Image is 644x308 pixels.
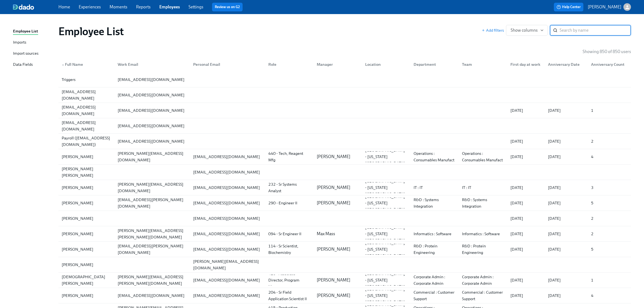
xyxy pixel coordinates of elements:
div: [PERSON_NAME][EMAIL_ADDRESS][PERSON_NAME][DOMAIN_NAME] [115,274,189,287]
div: [PERSON_NAME][PERSON_NAME][EMAIL_ADDRESS][DOMAIN_NAME][EMAIL_ADDRESS][DOMAIN_NAME]232 - Sr System... [58,180,631,195]
div: [EMAIL_ADDRESS][DOMAIN_NAME] [60,104,113,117]
div: [GEOGRAPHIC_DATA] [GEOGRAPHIC_DATA] - [US_STATE] [GEOGRAPHIC_DATA]-[GEOGRAPHIC_DATA] [363,187,409,219]
div: Manager [315,61,361,68]
div: [EMAIL_ADDRESS][DOMAIN_NAME] [60,89,113,101]
a: [EMAIL_ADDRESS][DOMAIN_NAME][EMAIL_ADDRESS][DOMAIN_NAME] [58,118,631,134]
a: Home [58,4,70,9]
div: [PERSON_NAME] [60,153,113,160]
div: [PERSON_NAME][EMAIL_ADDRESS][DOMAIN_NAME] [191,258,264,271]
div: [GEOGRAPHIC_DATA] [GEOGRAPHIC_DATA] - [US_STATE] [GEOGRAPHIC_DATA]-[GEOGRAPHIC_DATA] [363,140,409,173]
div: ▲Full Name [60,59,113,70]
p: [PERSON_NAME] [588,4,621,10]
a: [EMAIL_ADDRESS][DOMAIN_NAME][EMAIL_ADDRESS][DOMAIN_NAME][DATE][DATE]1 [58,103,631,118]
div: Anniversary Date [546,61,587,68]
div: Corporate Admin : Corporate Admin [411,274,458,287]
div: IT : IT [460,184,506,191]
span: ▲ [62,63,64,66]
button: Show columns [506,25,548,36]
div: IT : IT [411,184,458,191]
div: [DATE] [546,107,587,114]
div: [GEOGRAPHIC_DATA] [GEOGRAPHIC_DATA] - [US_STATE] [GEOGRAPHIC_DATA]-[GEOGRAPHIC_DATA] [363,171,409,204]
div: [EMAIL_ADDRESS][PERSON_NAME][DOMAIN_NAME] [115,243,189,256]
div: Personal Email [189,59,264,70]
div: 4 [589,153,630,160]
a: Triggers[EMAIL_ADDRESS][DOMAIN_NAME] [58,72,631,87]
div: Triggers [60,76,113,83]
div: [EMAIL_ADDRESS][DOMAIN_NAME] [115,92,189,98]
div: [EMAIL_ADDRESS][DOMAIN_NAME][EMAIL_ADDRESS][DOMAIN_NAME] [58,87,631,103]
div: 426 - Associate Director, Program Management [266,270,313,290]
div: Imports [13,39,26,46]
div: [PERSON_NAME] [60,215,113,222]
button: Help Center [554,3,583,11]
div: [DEMOGRAPHIC_DATA][PERSON_NAME] [60,274,113,287]
div: Payroll ([EMAIL_ADDRESS][DOMAIN_NAME]) [60,135,113,148]
p: [PERSON_NAME] [317,154,359,160]
div: Anniversary Date [544,59,587,70]
p: Max Mass [317,231,359,237]
div: [EMAIL_ADDRESS][DOMAIN_NAME] [191,215,264,222]
div: [EMAIL_ADDRESS][DOMAIN_NAME] [191,246,264,253]
div: 290 - Engineer II [266,200,313,206]
div: [EMAIL_ADDRESS][DOMAIN_NAME] [115,76,189,83]
a: Imports [13,39,54,46]
div: Informatics : Software [411,231,458,237]
p: [PERSON_NAME] [317,277,359,283]
span: Show columns [511,28,543,33]
div: Location [361,59,409,70]
div: [PERSON_NAME][EMAIL_ADDRESS][DOMAIN_NAME] [115,150,189,163]
div: 4 [589,292,630,299]
div: Operations : Consumables Manufact [460,150,506,163]
div: 1 [589,277,630,283]
div: Informatics : Software [460,231,506,237]
input: Search by name [560,25,631,36]
div: Operations : Consumables Manufact [411,150,458,163]
div: Commercial : Customer Support [460,289,506,302]
button: [PERSON_NAME] [588,3,631,11]
div: [DATE] [508,184,544,191]
div: R&D : Systems Integration [411,196,458,209]
p: [PERSON_NAME] [317,200,359,206]
div: [DATE] [508,107,544,114]
div: [EMAIL_ADDRESS][DOMAIN_NAME] [191,200,264,206]
a: Employees [159,4,180,9]
a: Payroll ([EMAIL_ADDRESS][DOMAIN_NAME])[EMAIL_ADDRESS][DOMAIN_NAME][DATE][DATE]2 [58,134,631,149]
div: [EMAIL_ADDRESS][PERSON_NAME][DOMAIN_NAME] [115,196,189,209]
div: Employee List [13,28,38,35]
a: [PERSON_NAME][EMAIL_ADDRESS][PERSON_NAME][DOMAIN_NAME][EMAIL_ADDRESS][DOMAIN_NAME]114 - Sr Scient... [58,242,631,257]
div: [PERSON_NAME] [60,292,113,299]
div: Team [460,61,506,68]
div: 440 - Tech, Reagent Mfg [266,150,313,163]
div: [PERSON_NAME][EMAIL_ADDRESS][PERSON_NAME][DOMAIN_NAME][EMAIL_ADDRESS][DOMAIN_NAME]114 - Sr Scient... [58,242,631,257]
a: [PERSON_NAME] [PERSON_NAME][EMAIL_ADDRESS][DOMAIN_NAME] [58,165,631,180]
div: 2 [589,215,630,222]
div: [DEMOGRAPHIC_DATA][PERSON_NAME][PERSON_NAME][EMAIL_ADDRESS][PERSON_NAME][DOMAIN_NAME][EMAIL_ADDRE... [58,273,631,288]
div: [DATE] [546,215,587,222]
div: R&D : Systems Integration [460,196,506,209]
p: [PERSON_NAME] [317,246,359,252]
div: [EMAIL_ADDRESS][DOMAIN_NAME] [191,277,264,283]
a: [PERSON_NAME][EMAIL_ADDRESS][PERSON_NAME][DOMAIN_NAME][EMAIL_ADDRESS][DOMAIN_NAME]290 - Engineer ... [58,195,631,211]
div: Manager [312,59,361,70]
div: [EMAIL_ADDRESS][DOMAIN_NAME] [115,123,189,129]
div: 094 - Sr Engineer II [266,231,313,237]
div: [DATE] [546,184,587,191]
div: [DATE] [546,277,587,283]
div: [EMAIL_ADDRESS][DOMAIN_NAME] [191,231,264,237]
div: [GEOGRAPHIC_DATA] [GEOGRAPHIC_DATA] - [US_STATE] [GEOGRAPHIC_DATA]-[GEOGRAPHIC_DATA] [363,264,409,296]
div: Full Name [60,61,113,68]
div: [EMAIL_ADDRESS][DOMAIN_NAME] [115,107,189,114]
a: Settings [189,4,203,9]
div: [DATE] [546,200,587,206]
div: 114 - Sr Scientist, Biochemistry [266,243,313,256]
a: Import sources [13,50,54,57]
div: [DATE] [546,138,587,145]
a: [PERSON_NAME][PERSON_NAME][EMAIL_ADDRESS][DOMAIN_NAME] [58,257,631,273]
div: [PERSON_NAME] [60,231,113,237]
button: Review us on G2 [212,3,243,11]
div: [DATE] [546,231,587,237]
a: [PERSON_NAME][EMAIL_ADDRESS][DOMAIN_NAME][DATE][DATE]2 [58,211,631,226]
